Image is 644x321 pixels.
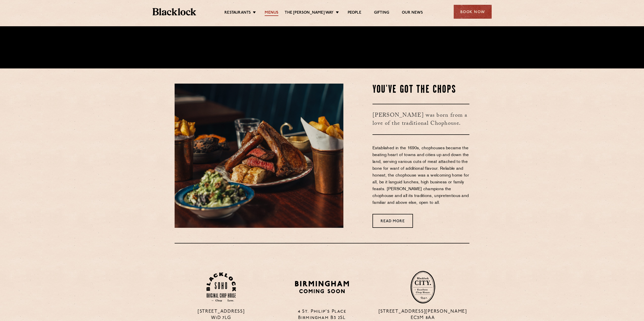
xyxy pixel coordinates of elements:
[372,104,469,135] h3: [PERSON_NAME] was born from a love of the traditional Chophouse.
[372,214,413,228] a: Read More
[175,84,343,228] img: May25-Blacklock-AllIn-00417-scaled-e1752246198448.jpg
[374,10,389,16] a: Gifting
[454,5,492,19] div: Book Now
[224,10,251,16] a: Restaurants
[294,279,350,295] img: BIRMINGHAM-P22_-e1747915156957.png
[372,145,469,206] p: Established in the 1690s, chophouses became the beating heart of towns and cities up and down the...
[285,10,334,16] a: The [PERSON_NAME] Way
[372,84,469,96] h2: You've Got The Chops
[348,10,361,16] a: People
[410,271,435,304] img: City-stamp-default.svg
[153,8,196,15] img: BL_Textured_Logo-footer-cropped.svg
[265,10,278,16] a: Menus
[402,10,423,16] a: Our News
[206,273,236,302] img: Soho-stamp-default.svg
